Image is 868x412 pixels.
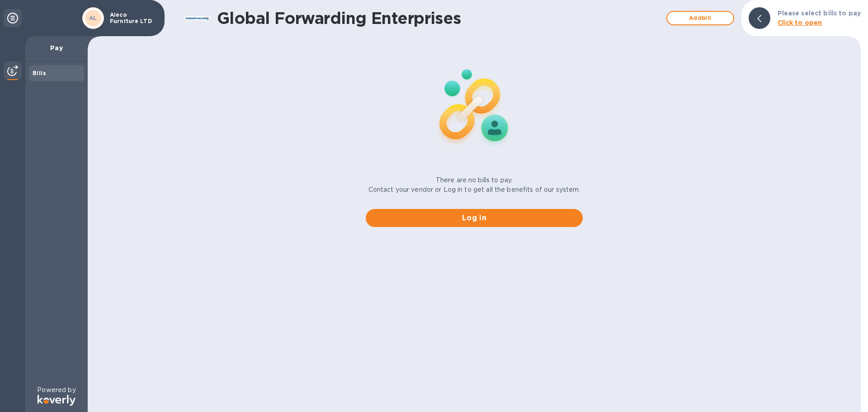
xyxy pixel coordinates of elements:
b: Please select bills to pay [778,9,861,17]
b: Bills [33,70,46,76]
p: Pay [33,43,80,52]
span: Log in [373,213,576,223]
p: Aleco Furniture LTD [110,12,155,24]
p: Powered by [37,385,75,395]
h1: Global Forwarding Enterprises [217,9,662,28]
b: Click to open [778,19,822,26]
p: There are no bills to pay. Contact your vendor or Log in to get all the benefits of our system. [368,175,580,194]
img: Logo [38,395,75,406]
span: Add bill [675,13,726,24]
button: Log in [366,209,583,227]
button: Addbill [666,11,734,25]
b: AL [89,14,97,21]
